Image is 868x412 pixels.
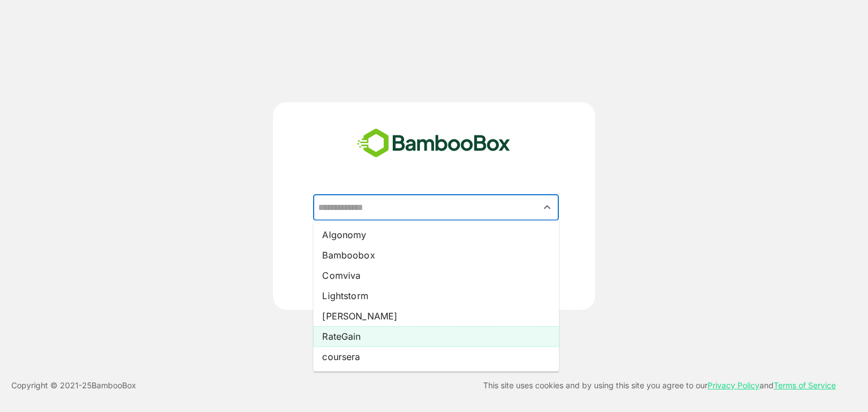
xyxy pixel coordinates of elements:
[483,379,836,392] p: This site uses cookies and by using this site you agree to our and
[313,225,559,245] li: Algonomy
[351,125,517,162] img: bamboobox
[313,265,559,286] li: Comviva
[313,326,559,347] li: RateGain
[313,286,559,306] li: Lightstorm
[313,245,559,265] li: Bamboobox
[708,380,759,390] a: Privacy Policy
[313,347,559,367] li: coursera
[11,379,136,392] p: Copyright © 2021- 25 BambooBox
[313,306,559,326] li: [PERSON_NAME]
[774,380,836,390] a: Terms of Service
[540,200,555,215] button: Close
